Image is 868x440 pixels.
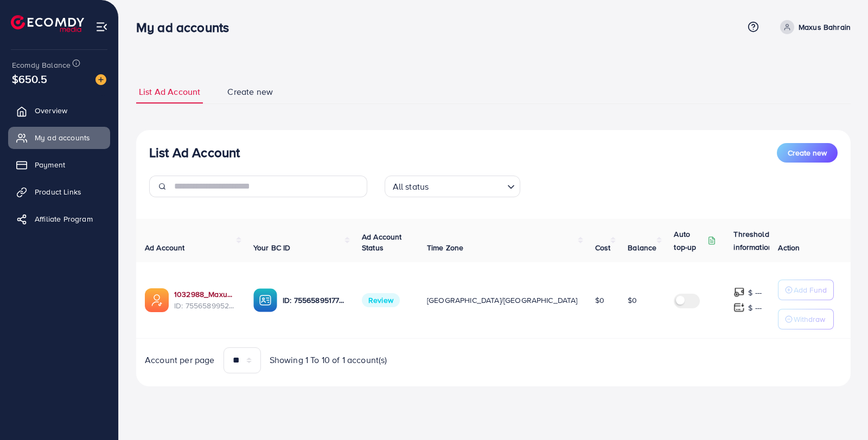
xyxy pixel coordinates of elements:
[253,242,291,253] span: Your BC ID
[595,242,611,253] span: Cost
[227,86,273,98] span: Create new
[174,300,236,311] span: ID: 7556589952512671762
[35,186,81,197] span: Product Links
[385,176,520,197] div: Search for option
[139,86,200,98] span: List Ad Account
[777,143,838,163] button: Create new
[270,354,387,366] span: Showing 1 To 10 of 1 account(s)
[778,309,834,329] button: Withdraw
[778,242,800,253] span: Action
[174,289,236,300] a: 1032988_Maxus Bahrain_1759405831027
[748,286,762,299] p: $ ---
[8,100,110,121] a: Overview
[362,231,402,253] span: Ad Account Status
[391,179,431,195] span: All status
[95,21,108,33] img: menu
[12,60,71,70] span: Ecomdy Balance
[8,154,110,176] a: Payment
[733,228,787,254] p: Threshold information
[35,159,65,170] span: Payment
[35,213,93,224] span: Affiliate Program
[799,21,851,34] p: Maxus Bahrain
[283,294,344,307] p: ID: 7556589517705183250
[145,354,215,366] span: Account per page
[628,295,637,306] span: $0
[432,177,502,195] input: Search for option
[149,145,240,160] h3: List Ad Account
[12,71,47,87] span: $650.5
[628,242,656,253] span: Balance
[674,228,705,254] p: Auto top-up
[788,147,827,158] span: Create new
[145,288,169,312] img: ic-ads-acc.e4c84228.svg
[8,127,110,148] a: My ad accounts
[822,391,860,432] iframe: Chat
[427,295,578,306] span: [GEOGRAPHIC_DATA]/[GEOGRAPHIC_DATA]
[427,242,463,253] span: Time Zone
[253,288,277,312] img: ic-ba-acc.ded83a64.svg
[733,302,745,313] img: top-up amount
[8,181,110,203] a: Product Links
[362,293,400,307] span: Review
[8,208,110,230] a: Affiliate Program
[35,132,90,143] span: My ad accounts
[11,15,84,32] img: logo
[794,283,827,296] p: Add Fund
[794,313,825,326] p: Withdraw
[95,74,106,85] img: image
[145,242,185,253] span: Ad Account
[778,280,834,300] button: Add Fund
[35,105,67,116] span: Overview
[733,287,745,298] img: top-up amount
[595,295,604,306] span: $0
[748,301,762,314] p: $ ---
[136,20,238,35] h3: My ad accounts
[776,20,851,34] a: Maxus Bahrain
